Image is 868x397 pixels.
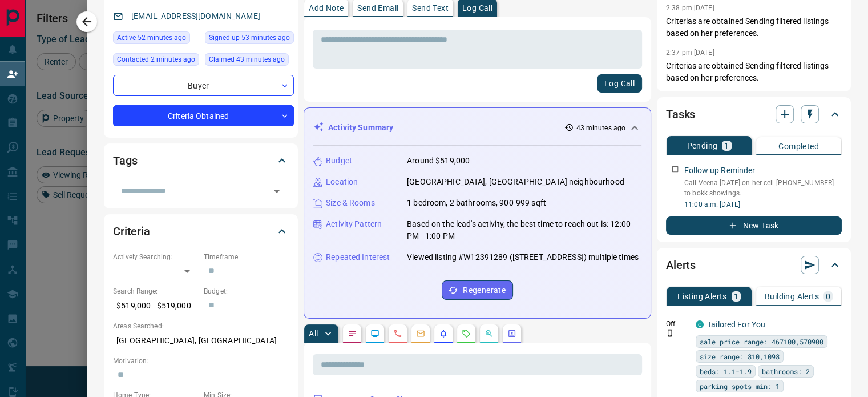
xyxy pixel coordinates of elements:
p: Send Email [357,4,398,12]
p: Completed [778,142,819,150]
div: condos.ca [696,320,704,328]
p: 11:00 a.m. [DATE] [684,199,842,210]
a: [EMAIL_ADDRESS][DOMAIN_NAME] [131,11,260,21]
p: Add Note [309,4,344,12]
p: Actively Searching: [113,252,198,262]
p: Areas Searched: [113,321,289,331]
p: Location [326,176,358,188]
div: Mon Oct 13 2025 [205,53,294,69]
p: [GEOGRAPHIC_DATA], [GEOGRAPHIC_DATA] [113,331,289,350]
span: Contacted 2 minutes ago [117,54,195,65]
p: Around $519,000 [407,155,470,167]
p: Call Veena [DATE] on her cell [PHONE_NUMBER] to bokk showings. [684,178,842,198]
p: All [309,330,318,338]
p: Off [666,319,689,329]
div: Mon Oct 13 2025 [113,53,199,69]
div: Tasks [666,101,842,128]
span: Signed up 53 minutes ago [209,32,290,43]
p: Activity Pattern [326,218,382,230]
p: Viewed listing #W12391289 ([STREET_ADDRESS]) multiple times [407,251,639,263]
button: Open [269,183,285,199]
svg: Notes [348,329,357,338]
h2: Tasks [666,105,695,123]
button: Log Call [597,74,642,93]
p: 43 minutes ago [576,123,625,133]
p: Listing Alerts [677,292,727,300]
p: Motivation: [113,356,289,366]
span: beds: 1.1-1.9 [700,366,752,377]
svg: Emails [416,329,425,338]
button: New Task [666,216,842,235]
div: Criteria [113,218,289,245]
p: Send Text [412,4,449,12]
h2: Alerts [666,256,696,274]
p: Building Alerts [765,292,819,300]
p: Budget: [204,286,289,296]
svg: Opportunities [485,329,494,338]
p: Budget [326,155,352,167]
div: Mon Oct 13 2025 [205,31,294,47]
p: 1 [734,292,738,300]
p: 1 [724,142,729,150]
p: Criterias are obtained Sending filtered listings based on her preferences. [666,15,842,39]
p: Timeframe: [204,252,289,262]
p: Search Range: [113,286,198,296]
div: Mon Oct 13 2025 [113,31,199,47]
p: 2:37 pm [DATE] [666,49,714,57]
p: $519,000 - $519,000 [113,296,198,315]
div: Buyer [113,75,294,96]
p: Repeated Interest [326,251,390,263]
p: 2:38 pm [DATE] [666,4,714,12]
svg: Listing Alerts [439,329,448,338]
p: 1 bedroom, 2 bathrooms, 900-999 sqft [407,197,546,209]
p: Based on the lead's activity, the best time to reach out is: 12:00 PM - 1:00 PM [407,218,641,242]
div: Tags [113,147,289,174]
div: Alerts [666,251,842,279]
div: Criteria Obtained [113,105,294,126]
p: Criterias are obtained Sending filtered listings based on her preferences. [666,60,842,84]
svg: Agent Actions [507,329,516,338]
p: [GEOGRAPHIC_DATA], [GEOGRAPHIC_DATA] neighbourhood [407,176,624,188]
svg: Requests [462,329,471,338]
span: sale price range: 467100,570900 [700,336,823,347]
span: Claimed 43 minutes ago [209,54,285,65]
div: Activity Summary43 minutes ago [313,117,641,138]
p: Activity Summary [328,122,393,134]
span: Active 52 minutes ago [117,32,186,43]
h2: Criteria [113,222,150,240]
p: Follow up Reminder [684,165,755,177]
a: Tailored For You [707,320,765,329]
h2: Tags [113,151,137,170]
span: bathrooms: 2 [762,366,810,377]
span: size range: 810,1098 [700,351,780,362]
button: Regenerate [442,280,513,300]
span: parking spots min: 1 [700,380,780,392]
p: Size & Rooms [326,197,375,209]
svg: Calls [393,329,402,338]
p: Pending [687,142,717,150]
p: 0 [826,292,830,300]
p: Log Call [462,4,492,12]
svg: Push Notification Only [666,329,674,337]
svg: Lead Browsing Activity [370,329,380,338]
